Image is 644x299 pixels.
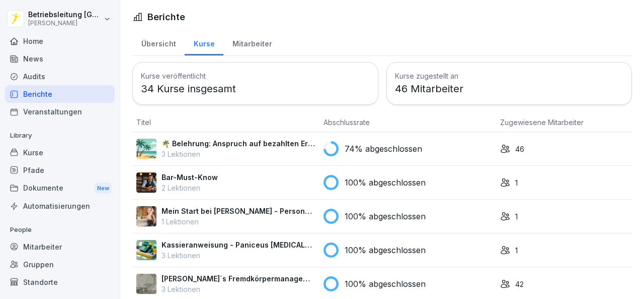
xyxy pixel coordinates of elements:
p: 3 Lektionen [162,250,315,261]
p: 34 Kurse insgesamt [141,81,370,96]
img: aaay8cu0h1hwaqqp9269xjan.png [136,206,156,226]
p: 1 [515,177,518,188]
a: Übersicht [132,30,185,55]
h1: Berichte [147,10,185,24]
p: 3 Lektionen [162,149,315,159]
a: Home [5,32,115,50]
a: Kurse [5,144,115,161]
h3: Kurse veröffentlicht [141,71,370,81]
p: 100% abgeschlossen [345,278,426,290]
p: People [5,222,115,238]
a: Mitarbeiter [5,238,115,256]
p: Library [5,128,115,144]
p: Mein Start bei [PERSON_NAME] - Personalfragebogen [162,206,315,216]
p: [PERSON_NAME]`s Fremdkörpermanagement [162,273,315,284]
a: Gruppen [5,256,115,273]
p: 2 Lektionen [162,183,218,193]
p: 42 [515,279,524,289]
p: 1 [515,245,518,256]
p: 3 Lektionen [162,284,315,294]
a: Mitarbeiter [223,30,281,55]
p: 100% abgeschlossen [345,210,426,222]
a: News [5,50,115,68]
p: Kassieranweisung - Paniceus [MEDICAL_DATA] Systemzentrale GmbH [162,240,315,250]
p: 74% abgeschlossen [345,143,422,155]
a: Kurse [185,30,223,55]
img: avw4yih0pjczq94wjribdn74.png [136,172,156,193]
p: 1 Lektionen [162,216,315,227]
p: [PERSON_NAME] [28,20,102,27]
th: Abschlussrate [319,113,496,132]
p: 1 [515,211,518,222]
p: Betriebsleitung [GEOGRAPHIC_DATA] [28,11,102,19]
p: Bar-Must-Know [162,172,218,183]
p: 46 Mitarbeiter [395,81,624,96]
img: ltafy9a5l7o16y10mkzj65ij.png [136,274,156,294]
a: Audits [5,68,115,85]
img: fvkk888r47r6bwfldzgy1v13.png [136,240,156,260]
span: Zugewiesene Mitarbeiter [500,118,584,127]
img: s9mc00x6ussfrb3lxoajtb4r.png [136,139,156,159]
a: Veranstaltungen [5,103,115,121]
p: 🌴 Belehrung: Anspruch auf bezahlten Erholungsurlaub und [PERSON_NAME] [162,138,315,149]
h3: Kurse zugestellt an [395,71,624,81]
div: Dokumente [5,179,115,198]
a: DokumenteNew [5,179,115,198]
p: 100% abgeschlossen [345,176,426,189]
span: Titel [136,118,151,127]
a: Standorte [5,273,115,291]
p: 100% abgeschlossen [345,244,426,256]
a: Automatisierungen [5,197,115,215]
a: Berichte [5,85,115,103]
p: 46 [515,144,524,154]
a: Pfade [5,161,115,179]
div: New [95,183,112,194]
